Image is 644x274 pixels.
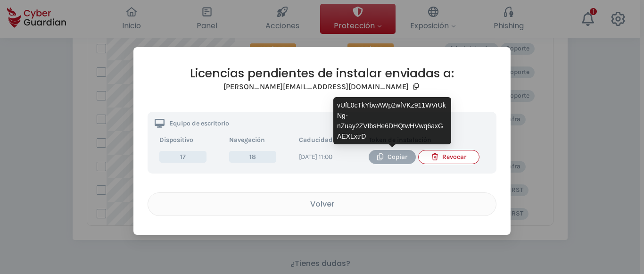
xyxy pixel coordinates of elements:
[148,66,496,81] h2: Licencias pendientes de instalar enviadas a:
[369,150,416,164] button: Copiar
[376,152,409,162] div: Copiar
[148,192,496,216] button: Volver
[223,82,409,91] h3: [PERSON_NAME][EMAIL_ADDRESS][DOMAIN_NAME]
[155,133,224,148] th: Dispositivo
[294,148,364,166] td: [DATE] 11:00
[229,151,276,163] span: 18
[411,81,421,93] button: Copy email
[418,150,479,164] button: Revocar
[159,151,206,163] span: 17
[426,152,472,162] div: Revocar
[155,198,489,210] div: Volver
[333,97,451,144] div: vUfL0cTkYbwAWp2wfVKz911WVrUkNg-nZuay2ZVIbsHe6DHQtwHVwq6axGAEXLxtrD
[224,133,294,148] th: Navegación
[294,133,364,148] th: Caducidad
[169,120,229,127] p: Equipo de escritorio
